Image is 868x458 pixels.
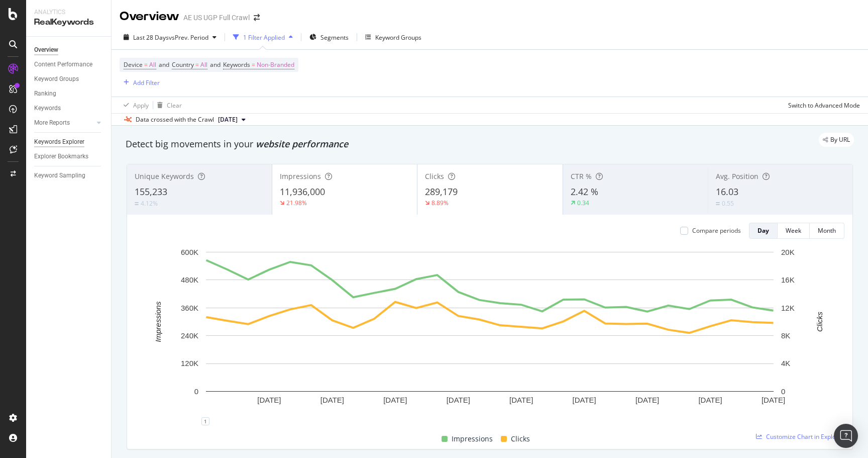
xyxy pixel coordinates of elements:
[135,247,844,421] svg: A chart.
[218,115,238,124] span: 2025 Sep. 19th
[781,387,785,396] text: 0
[34,118,94,128] a: More Reports
[201,417,209,425] div: 1
[120,97,149,113] button: Apply
[383,396,407,404] text: [DATE]
[781,304,795,312] text: 12K
[810,223,844,239] button: Month
[195,60,199,69] span: =
[781,331,790,340] text: 8K
[254,14,260,21] div: arrow-right-arrow-left
[722,199,734,208] div: 0.55
[716,186,738,198] span: 16.03
[124,60,143,69] span: Device
[34,45,58,55] div: Overview
[577,199,589,207] div: 0.34
[778,223,810,239] button: Week
[571,171,592,181] span: CTR %
[452,433,493,445] span: Impressions
[716,202,720,205] img: Equal
[252,60,255,69] span: =
[159,60,169,69] span: and
[153,97,182,113] button: Clear
[34,137,84,147] div: Keywords Explorer
[172,60,194,69] span: Country
[194,387,198,396] text: 0
[34,103,61,114] div: Keywords
[375,33,421,42] div: Keyword Groups
[286,199,307,207] div: 21.98%
[766,432,844,441] span: Customize Chart in Explorer
[692,226,741,235] div: Compare periods
[34,74,79,84] div: Keyword Groups
[135,202,139,205] img: Equal
[834,424,858,448] div: Open Intercom Messenger
[154,301,162,342] text: Impressions
[34,88,56,99] div: Ranking
[34,88,104,99] a: Ranking
[819,133,854,147] div: legacy label
[169,33,208,42] span: vs Prev. Period
[749,223,778,239] button: Day
[361,29,425,45] button: Keyword Groups
[571,186,598,198] span: 2.42 %
[280,171,321,181] span: Impressions
[257,396,281,404] text: [DATE]
[320,396,344,404] text: [DATE]
[280,186,325,198] span: 11,936,000
[141,199,158,208] div: 4.12%
[183,13,250,23] div: AE US UGP Full Crawl
[756,432,844,441] a: Customize Chart in Explorer
[135,171,194,181] span: Unique Keywords
[34,137,104,147] a: Keywords Explorer
[120,29,221,45] button: Last 28 DaysvsPrev. Period
[34,59,104,70] a: Content Performance
[181,248,198,256] text: 600K
[229,29,297,45] button: 1 Filter Applied
[120,8,179,25] div: Overview
[447,396,470,404] text: [DATE]
[34,151,88,162] div: Explorer Bookmarks
[781,359,790,368] text: 4K
[786,226,801,235] div: Week
[830,137,850,143] span: By URL
[34,151,104,162] a: Explorer Bookmarks
[214,114,250,126] button: [DATE]
[635,396,659,404] text: [DATE]
[34,17,103,28] div: RealKeywords
[34,170,104,181] a: Keyword Sampling
[34,45,104,55] a: Overview
[509,396,533,404] text: [DATE]
[120,76,160,88] button: Add Filter
[257,58,294,72] span: Non-Branded
[210,60,221,69] span: and
[425,186,458,198] span: 289,179
[34,74,104,84] a: Keyword Groups
[818,226,836,235] div: Month
[181,331,198,340] text: 240K
[34,59,92,70] div: Content Performance
[34,103,104,114] a: Keywords
[305,29,353,45] button: Segments
[320,33,349,42] span: Segments
[135,186,167,198] span: 155,233
[425,171,444,181] span: Clicks
[149,58,156,72] span: All
[181,359,198,368] text: 120K
[698,396,722,404] text: [DATE]
[762,396,785,404] text: [DATE]
[223,60,250,69] span: Keywords
[757,226,769,235] div: Day
[716,171,758,181] span: Avg. Position
[136,115,214,124] div: Data crossed with the Crawl
[815,311,824,331] text: Clicks
[511,433,530,445] span: Clicks
[181,276,198,284] text: 480K
[133,101,149,110] div: Apply
[144,60,148,69] span: =
[431,199,449,207] div: 8.89%
[34,118,70,128] div: More Reports
[34,8,103,17] div: Analytics
[781,248,795,256] text: 20K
